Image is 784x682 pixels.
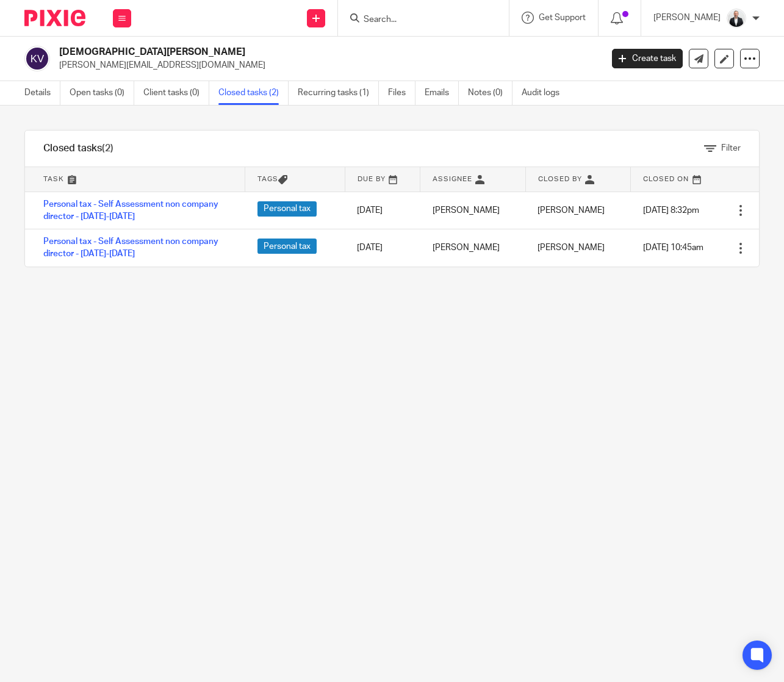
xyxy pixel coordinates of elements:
[257,239,317,254] span: Personal tax
[653,12,721,24] p: [PERSON_NAME]
[539,13,586,22] span: Get Support
[727,9,746,28] img: _SKY9589-Edit-2.jpeg
[362,15,472,26] input: Search
[538,206,605,215] span: [PERSON_NAME]
[143,81,209,105] a: Client tasks (0)
[245,167,345,192] th: Tags
[102,143,113,153] span: (2)
[425,81,459,105] a: Emails
[218,81,289,105] a: Closed tasks (2)
[298,81,379,105] a: Recurring tasks (1)
[345,192,420,229] td: [DATE]
[643,243,703,252] span: [DATE] 10:45am
[522,81,569,105] a: Audit logs
[24,81,60,105] a: Details
[721,144,741,153] span: Filter
[612,49,683,68] a: Create task
[257,201,317,217] span: Personal tax
[420,229,526,267] td: [PERSON_NAME]
[345,229,420,267] td: [DATE]
[70,81,134,105] a: Open tasks (0)
[43,200,218,221] a: Personal tax - Self Assessment non company director - [DATE]-[DATE]
[420,192,526,229] td: [PERSON_NAME]
[59,59,594,71] p: [PERSON_NAME][EMAIL_ADDRESS][DOMAIN_NAME]
[388,81,415,105] a: Files
[538,243,605,252] span: [PERSON_NAME]
[59,46,487,59] h2: [DEMOGRAPHIC_DATA][PERSON_NAME]
[643,206,699,215] span: [DATE] 8:32pm
[24,10,85,26] img: Pixie
[43,237,218,258] a: Personal tax - Self Assessment non company director - [DATE]-[DATE]
[24,46,50,71] img: svg%3E
[43,142,113,155] h1: Closed tasks
[468,81,512,105] a: Notes (0)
